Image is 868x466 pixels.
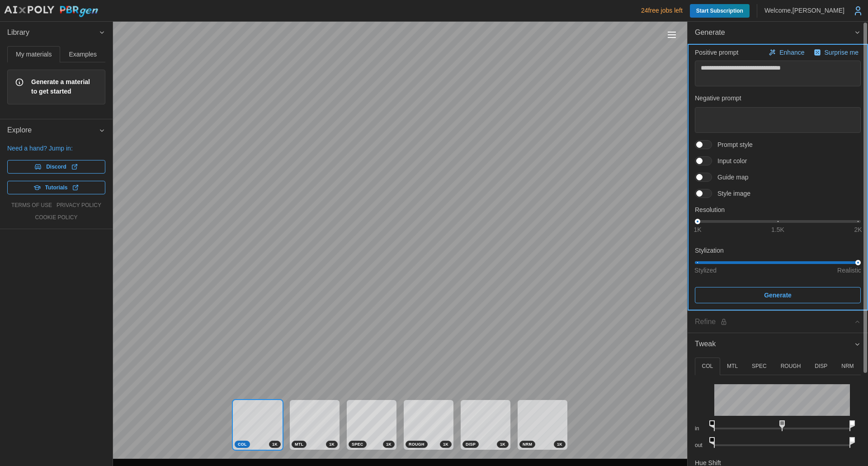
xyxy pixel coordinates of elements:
[7,160,105,174] a: Discord
[766,46,807,59] button: Enhance
[688,311,868,333] button: Refine
[443,441,448,447] span: 1 K
[45,181,68,194] span: Tutorials
[16,51,52,57] span: My materials
[500,441,505,447] span: 1 K
[712,156,747,165] span: Input color
[690,4,750,18] a: Start Subscription
[4,5,99,18] img: AIxPoly PBRgen
[46,160,66,173] span: Discord
[557,441,562,447] span: 1 K
[69,51,97,57] span: Examples
[466,441,476,447] span: DISP
[409,441,425,447] span: ROUGH
[295,441,303,447] span: MTL
[57,202,101,209] a: privacy policy
[272,441,278,447] span: 1 K
[7,181,105,194] a: Tutorials
[695,22,854,44] span: Generate
[712,189,750,198] span: Style image
[641,6,683,15] p: 24 free jobs left
[695,94,861,103] p: Negative prompt
[781,362,801,370] p: ROUGH
[688,333,868,355] button: Tweak
[695,246,861,255] p: Stylization
[752,362,767,370] p: SPEC
[712,173,748,182] span: Guide map
[695,48,738,57] p: Positive prompt
[238,441,247,447] span: COL
[7,144,105,153] p: Need a hand? Jump in:
[688,44,868,311] div: Generate
[712,140,753,149] span: Prompt style
[702,362,713,370] p: COL
[695,205,861,214] p: Resolution
[764,287,792,303] span: Generate
[695,333,854,355] span: Tweak
[779,48,806,57] p: Enhance
[386,441,392,447] span: 1 K
[696,4,743,18] span: Start Subscription
[665,28,678,41] button: Toggle viewport controls
[727,362,738,370] p: MTL
[352,441,363,447] span: SPEC
[695,442,707,449] p: out
[11,202,52,209] a: terms of use
[695,316,854,328] div: Refine
[523,441,532,447] span: NRM
[695,287,861,303] button: Generate
[764,6,844,15] p: Welcome, [PERSON_NAME]
[31,77,98,97] span: Generate a material to get started
[825,48,860,57] p: Surprise me
[329,441,335,447] span: 1 K
[7,119,99,141] span: Explore
[815,362,827,370] p: DISP
[35,214,77,221] a: cookie policy
[695,425,707,433] p: in
[7,22,99,44] span: Library
[811,46,861,59] button: Surprise me
[688,22,868,44] button: Generate
[841,362,854,370] p: NRM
